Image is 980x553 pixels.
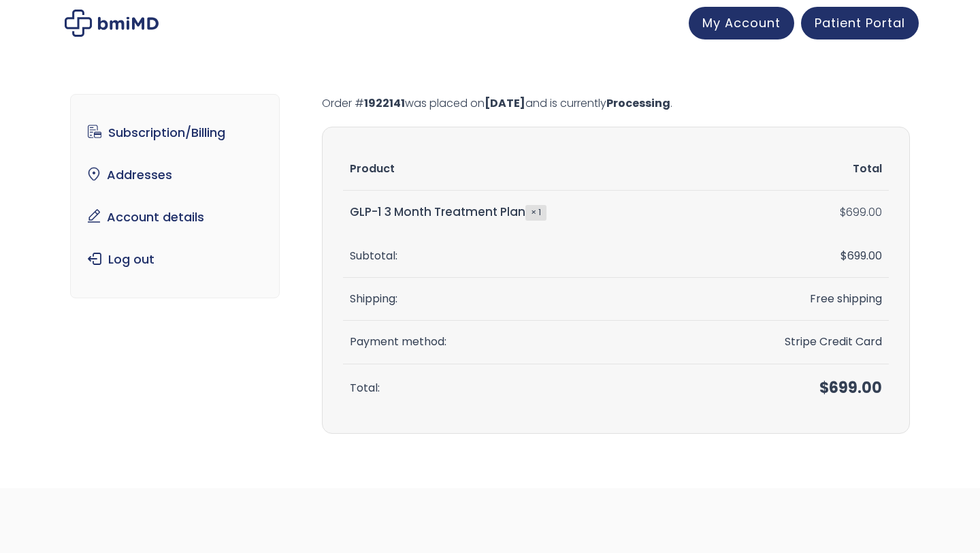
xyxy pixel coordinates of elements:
[70,94,280,298] nav: Account pages
[840,204,882,220] bdi: 699.00
[702,14,781,31] span: My Account
[81,118,269,147] a: Subscription/Billing
[81,245,269,274] a: Log out
[700,278,889,321] td: Free shipping
[343,148,700,191] th: Product
[343,321,700,364] th: Payment method:
[700,148,889,191] th: Total
[343,191,700,234] td: GLP-1 3 Month Treatment Plan
[689,7,794,39] a: My Account
[81,161,269,189] a: Addresses
[801,7,919,39] a: Patient Portal
[343,235,700,278] th: Subtotal:
[343,278,700,321] th: Shipping:
[485,95,525,111] mark: [DATE]
[840,248,882,264] span: 699.00
[525,205,546,220] strong: × 1
[606,95,670,111] mark: Processing
[364,95,405,111] mark: 1922141
[840,248,847,264] span: $
[322,94,910,113] p: Order # was placed on and is currently .
[65,10,159,37] img: My account
[840,204,846,220] span: $
[81,203,269,232] a: Account details
[815,14,905,31] span: Patient Portal
[700,321,889,364] td: Stripe Credit Card
[819,377,829,398] span: $
[819,377,882,398] span: 699.00
[343,364,700,413] th: Total:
